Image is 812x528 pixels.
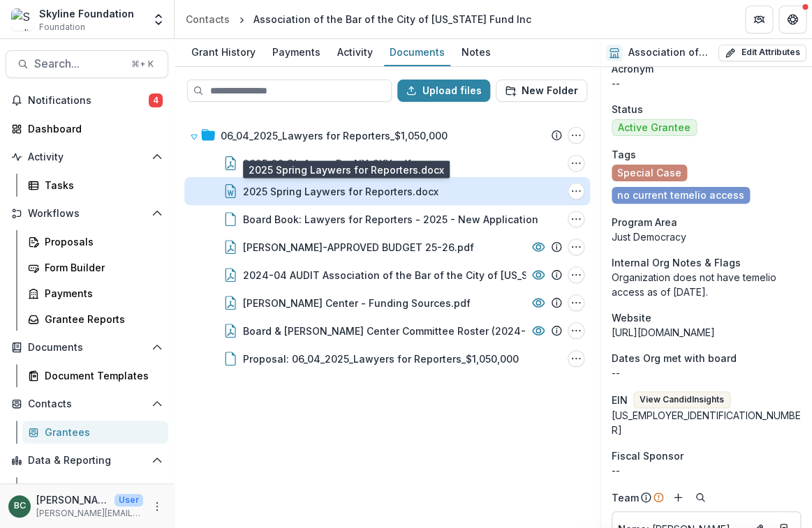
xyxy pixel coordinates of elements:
div: Board Book: Lawyers for Reporters - 2025 - New ApplicationBoard Book: Lawyers for Reporters - 202... [184,205,590,233]
div: Grant History [186,42,261,62]
div: Board Book: Lawyers for Reporters - 2025 - New Application [243,212,538,227]
div: Proposal: 06_04_2025_Lawyers for Reporters_$1,050,000Proposal: 06_04_2025_Lawyers for Reporters_$... [184,345,590,372]
div: [PERSON_NAME]-APPROVED BUDGET 25-26.pdf [243,240,474,255]
button: 2025_06_GL_Assoc.Bar.NY_SKY.pdf Options [568,155,584,172]
span: Internal Org Notes & Flags [612,255,741,270]
button: View CandidInsights [633,391,730,408]
span: Dates Org met with board [612,351,737,365]
a: Payments [22,282,168,305]
button: Board & Vance Center Committee Roster (2024-25).pdf Options [568,322,584,339]
a: Documents [384,39,450,66]
button: 2025 Spring Laywers for Reporters.docx Options [568,183,584,199]
div: Contacts [186,12,230,27]
div: [US_EMPLOYER_IDENTIFICATION_NUMBER] [612,408,801,437]
div: Form Builder [45,260,157,275]
span: Acronym [612,61,654,76]
span: Special Case [617,167,681,179]
p: Just Democracy [612,229,801,244]
span: Workflows [28,208,146,220]
button: 2024-04 AUDIT Association of the Bar of the City of New York Fund Inc..pdf Options [568,266,584,283]
button: 06_04_2025_Lawyers for Reporters_$1,050,000 Options [568,127,584,144]
div: [PERSON_NAME] Center - Funding Sources.pdf [243,296,471,310]
div: Dashboard [28,121,157,136]
p: [PERSON_NAME] [36,492,109,507]
div: ⌘ + K [128,56,156,72]
button: VANCE-APPROVED BUDGET 25-26.pdf Options [568,239,584,255]
div: Document Templates [45,368,157,383]
button: Board Book: Lawyers for Reporters - 2025 - New Application Options [568,211,584,227]
p: -- [612,76,801,91]
a: Dashboard [6,117,168,140]
span: Contacts [28,398,146,410]
div: 2025 Spring Laywers for Reporters.docx2025 Spring Laywers for Reporters.docx Options [184,177,590,205]
div: Dashboard [45,481,157,496]
button: Open entity switcher [149,6,168,33]
div: 06_04_2025_Lawyers for Reporters_$1,050,00006_04_2025_Lawyers for Reporters_$1,050,000 Options [184,121,590,149]
div: Proposals [45,234,157,249]
button: Open Activity [6,146,168,168]
div: 2024-04 AUDIT Association of the Bar of the City of [US_STATE] Fund Inc..pdf2024-04 AUDIT Associa... [184,261,590,289]
a: Notes [456,39,496,66]
span: Program Area [612,215,677,229]
div: Association of the Bar of the City of [US_STATE] Fund Inc [253,12,531,27]
a: [URL][DOMAIN_NAME] [612,326,715,338]
a: Proposals [22,230,168,253]
div: Grantees [45,425,157,439]
div: Payments [267,42,326,62]
button: Open Data & Reporting [6,449,168,472]
button: Search [692,489,709,506]
span: no current temelio access [617,190,744,202]
a: Document Templates [22,364,168,387]
h2: Association of the Bar of the City of [US_STATE] Fund Inc [628,47,713,59]
div: Skyline Foundation [39,6,134,21]
button: Search... [6,50,168,78]
div: [PERSON_NAME]-APPROVED BUDGET 25-26.pdfVANCE-APPROVED BUDGET 25-26.pdf Options [184,233,590,261]
div: Proposal: 06_04_2025_Lawyers for Reporters_$1,050,000 [243,352,519,366]
div: 2025_06_GL_Assoc.Bar.NY_SKY.pdf [243,156,411,171]
button: Vance Center - Funding Sources.pdf Options [568,294,584,311]
span: Activity [28,151,146,163]
button: Partners [745,6,773,33]
a: Contacts [180,9,235,29]
button: Edit Attributes [718,45,806,61]
span: 4 [149,93,163,107]
div: Payments [45,286,157,301]
div: 06_04_2025_Lawyers for Reporters_$1,050,00006_04_2025_Lawyers for Reporters_$1,050,000 Options202... [184,121,590,372]
p: EIN [612,393,628,407]
button: Open Workflows [6,202,168,225]
a: Form Builder [22,256,168,279]
a: Payments [267,39,326,66]
button: More [149,498,165,515]
span: Foundation [39,21,85,33]
div: Tasks [45,178,157,193]
div: Documents [384,42,450,62]
span: Website [612,310,651,325]
div: [PERSON_NAME] Center - Funding Sources.pdfVance Center - Funding Sources.pdf Options [184,289,590,317]
p: [PERSON_NAME][EMAIL_ADDRESS][DOMAIN_NAME] [36,507,143,520]
div: -- [612,463,801,478]
button: Proposal: 06_04_2025_Lawyers for Reporters_$1,050,000 Options [568,350,584,367]
span: Data & Reporting [28,455,146,467]
button: Add [670,489,686,506]
span: Search... [34,57,123,70]
p: User [115,494,143,506]
span: Tags [612,147,636,162]
button: Get Help [778,6,806,33]
span: Active Grantee [618,122,691,134]
nav: breadcrumb [180,9,537,29]
a: Tasks [22,174,168,197]
div: Notes [456,42,496,62]
a: Activity [332,39,378,66]
span: Fiscal Sponsor [612,448,684,463]
div: 2025 Spring Laywers for Reporters.docx [243,184,438,199]
img: Skyline Foundation [11,8,34,31]
p: Organization does not have temelio access as of [DATE]. [612,270,801,299]
div: Board & [PERSON_NAME] Center Committee Roster (2024-25).pdfBoard & Vance Center Committee Roster ... [184,317,590,345]
div: Bettina Chang [14,501,26,511]
div: 2024-04 AUDIT Association of the Bar of the City of [US_STATE] Fund Inc..pdf [243,268,623,282]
